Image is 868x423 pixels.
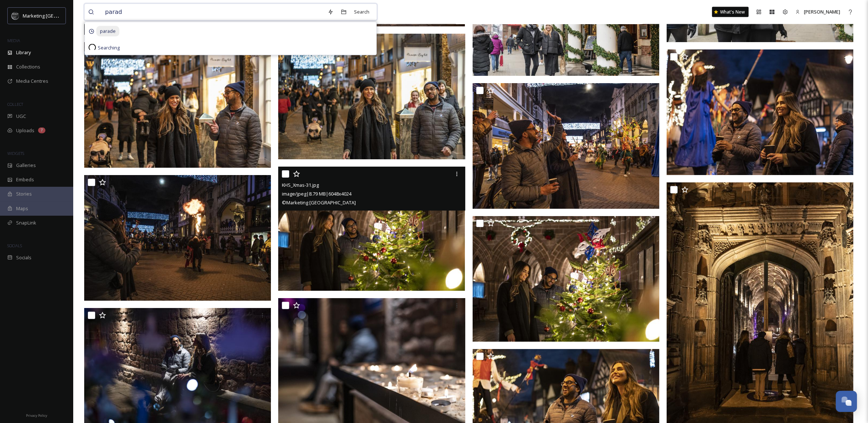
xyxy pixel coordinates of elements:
[473,83,661,209] img: KHS_Xmas-21.jpg
[16,219,36,226] span: SnapLink
[16,78,48,85] span: Media Centres
[12,12,19,19] img: MC-Logo-01.svg
[26,413,47,418] span: Privacy Policy
[350,5,373,19] div: Search
[282,190,351,197] span: image/jpeg | 8.79 MB | 6048 x 4024
[16,254,31,261] span: Socials
[712,7,749,17] a: What's New
[16,190,32,197] span: Stories
[26,411,47,419] a: Privacy Policy
[16,63,40,70] span: Collections
[98,44,120,51] span: Searching
[84,42,273,168] img: KHS_Xmas-128.jpg
[282,199,356,206] span: © Marketing [GEOGRAPHIC_DATA]
[23,12,92,19] span: Marketing [GEOGRAPHIC_DATA]
[7,101,23,107] span: COLLECT
[16,49,31,56] span: Library
[282,182,319,188] span: KHS_Xmas-31.jpg
[278,34,467,159] img: KHS_Xmas-126.jpg
[38,127,45,133] div: 7
[84,175,273,301] img: KHS_Xmas-18.jpg
[278,167,465,291] img: KHS_Xmas-31.jpg
[667,49,855,175] img: KHS_Xmas-100.jpg
[792,5,844,19] a: [PERSON_NAME]
[16,113,26,120] span: UGC
[16,162,36,169] span: Galleries
[836,391,857,412] button: Open Chat
[16,176,34,183] span: Embeds
[473,216,661,342] img: KHS_Xmas-30.jpg
[101,4,324,20] input: Search your library
[96,26,119,37] span: parade
[16,205,28,212] span: Maps
[804,8,840,15] span: [PERSON_NAME]
[7,243,22,248] span: SOCIALS
[7,38,20,43] span: MEDIA
[16,127,34,134] span: Uploads
[7,151,24,156] span: WIDGETS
